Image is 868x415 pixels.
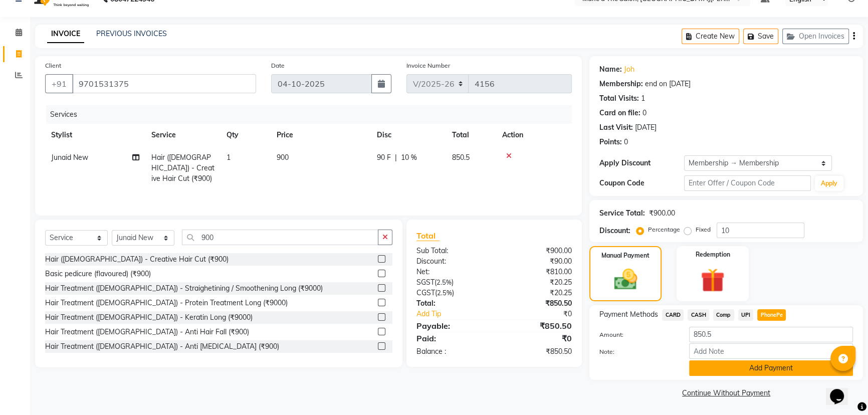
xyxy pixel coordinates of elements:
div: Hair Treatment ([DEMOGRAPHIC_DATA]) - Anti Hair Fall (₹900) [45,327,249,337]
div: end on [DATE] [645,79,691,89]
button: Save [743,29,778,44]
span: 2.5% [437,278,452,286]
span: 850.5 [452,153,470,162]
img: _gift.svg [693,265,732,295]
div: Payable: [409,320,494,332]
label: Note: [592,347,682,356]
span: UPI [738,309,754,321]
a: Joh [624,64,634,75]
div: Coupon Code [599,178,684,188]
div: ₹810.00 [494,267,579,277]
div: Hair Treatment ([DEMOGRAPHIC_DATA]) - Anti [MEDICAL_DATA] (₹900) [45,341,279,352]
span: SGST [416,278,435,287]
button: Apply [815,176,843,191]
div: Hair ([DEMOGRAPHIC_DATA]) - Creative Hair Cut (₹900) [45,254,229,265]
div: Balance : [409,346,494,357]
div: Apply Discount [599,158,684,168]
span: Total [416,231,440,241]
iframe: chat widget [826,375,858,405]
div: ₹900.00 [494,246,579,256]
a: Add Tip [409,309,509,319]
div: ( ) [409,277,494,288]
span: PhonePe [757,309,786,321]
input: Amount [689,327,853,342]
div: Paid: [409,332,494,344]
div: Hair Treatment ([DEMOGRAPHIC_DATA]) - Keratin Long (₹9000) [45,312,253,323]
th: Disc [371,124,446,146]
label: Client [45,61,61,70]
span: CGST [416,288,435,297]
div: Discount: [599,226,630,236]
span: 2.5% [437,289,452,297]
div: Discount: [409,256,494,267]
label: Redemption [696,250,730,259]
div: Name: [599,64,622,75]
div: Total: [409,298,494,309]
button: Open Invoices [782,29,849,44]
span: Comp [713,309,734,321]
span: Junaid New [51,153,88,162]
div: ₹20.25 [494,277,579,288]
div: ( ) [409,288,494,298]
input: Enter Offer / Coupon Code [684,175,811,191]
div: Sub Total: [409,246,494,256]
span: 90 F [377,152,391,163]
span: Hair ([DEMOGRAPHIC_DATA]) - Creative Hair Cut (₹900) [151,153,214,183]
span: 10 % [401,152,417,163]
input: Add Note [689,343,853,359]
button: Add Payment [689,360,853,376]
th: Action [496,124,572,146]
th: Qty [221,124,271,146]
div: ₹90.00 [494,256,579,267]
span: Payment Methods [599,309,658,320]
div: Last Visit: [599,122,633,133]
button: +91 [45,74,73,93]
a: Continue Without Payment [591,388,861,398]
div: Points: [599,137,622,147]
span: 900 [277,153,289,162]
label: Manual Payment [601,251,649,260]
th: Price [271,124,371,146]
div: [DATE] [635,122,657,133]
input: Search or Scan [182,230,378,245]
div: Hair Treatment ([DEMOGRAPHIC_DATA]) - Protein Treatment Long (₹9000) [45,298,288,308]
div: 0 [624,137,628,147]
label: Date [271,61,285,70]
div: ₹0 [508,309,579,319]
div: ₹850.50 [494,320,579,332]
label: Amount: [592,330,682,339]
div: ₹850.50 [494,346,579,357]
div: Basic pedicure (flavoured) (₹900) [45,269,151,279]
a: INVOICE [47,25,84,43]
button: Create New [682,29,739,44]
div: ₹0 [494,332,579,344]
span: | [395,152,397,163]
input: Search by Name/Mobile/Email/Code [72,74,256,93]
div: ₹20.25 [494,288,579,298]
img: _cash.svg [607,266,644,293]
span: CARD [662,309,684,321]
label: Invoice Number [406,61,450,70]
a: PREVIOUS INVOICES [96,29,167,38]
div: Net: [409,267,494,277]
div: Service Total: [599,208,645,219]
div: 1 [641,93,645,104]
div: ₹850.50 [494,298,579,309]
div: 0 [642,108,646,118]
th: Total [446,124,496,146]
label: Percentage [648,225,680,234]
th: Service [145,124,221,146]
span: 1 [227,153,231,162]
th: Stylist [45,124,145,146]
div: Card on file: [599,108,640,118]
div: Membership: [599,79,643,89]
span: CASH [688,309,709,321]
label: Fixed [696,225,711,234]
div: Total Visits: [599,93,639,104]
div: ₹900.00 [649,208,675,219]
div: Hair Treatment ([DEMOGRAPHIC_DATA]) - Straighetining / Smoothening Long (₹9000) [45,283,323,294]
div: Services [46,105,579,124]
